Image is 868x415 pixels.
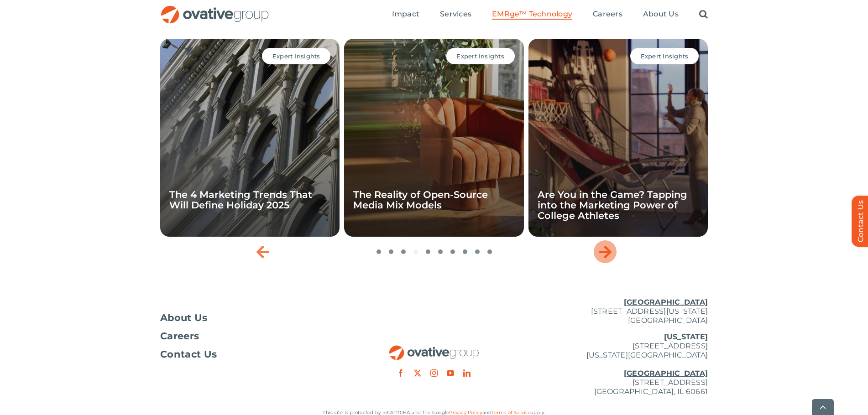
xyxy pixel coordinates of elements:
[593,10,622,20] a: Careers
[160,313,208,322] span: About Us
[447,369,454,377] a: youtube
[160,350,343,359] a: Contact Us
[492,10,572,19] span: EMRge™ Technology
[643,10,679,20] a: About Us
[440,10,471,19] span: Services
[413,249,418,254] span: Go to slide 4
[538,189,687,221] a: Are You in the Game? Tapping into the Marketing Power of College Athletes
[344,39,523,237] div: 5 / 10
[376,249,381,254] span: Go to slide 1
[492,10,572,20] a: EMRge™ Technology
[401,249,406,254] span: Go to slide 3
[463,369,471,377] a: linkedin
[160,39,340,237] div: 4 / 10
[699,10,708,20] a: Search
[450,249,455,254] span: Go to slide 7
[353,189,488,211] a: The Reality of Open-Source Media Mix Models
[594,240,617,263] div: Next slide
[160,332,199,341] span: Careers
[160,332,343,341] a: Careers
[643,10,679,19] span: About Us
[624,298,708,306] u: [GEOGRAPHIC_DATA]
[528,39,708,237] div: 6 / 10
[160,350,217,359] span: Contact Us
[160,313,343,322] a: About Us
[463,249,467,254] span: Go to slide 8
[525,298,708,325] p: [STREET_ADDRESS][US_STATE] [GEOGRAPHIC_DATA]
[392,10,419,20] a: Impact
[438,249,443,254] span: Go to slide 6
[593,10,622,19] span: Careers
[160,313,343,359] nav: Footer Menu
[392,10,419,19] span: Impact
[414,369,421,377] a: twitter
[389,249,393,254] span: Go to slide 2
[160,5,270,13] a: OG_Full_horizontal_RGB
[525,332,708,396] p: [STREET_ADDRESS] [US_STATE][GEOGRAPHIC_DATA] [STREET_ADDRESS] [GEOGRAPHIC_DATA], IL 60661
[169,189,312,211] a: The 4 Marketing Trends That Will Define Holiday 2025
[430,369,438,377] a: instagram
[624,369,708,378] u: [GEOGRAPHIC_DATA]
[475,249,480,254] span: Go to slide 9
[397,369,404,377] a: facebook
[388,344,480,353] a: OG_Full_horizontal_RGB
[487,249,492,254] span: Go to slide 10
[251,240,274,263] div: Previous slide
[440,10,471,20] a: Services
[664,332,708,341] u: [US_STATE]
[426,249,430,254] span: Go to slide 5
